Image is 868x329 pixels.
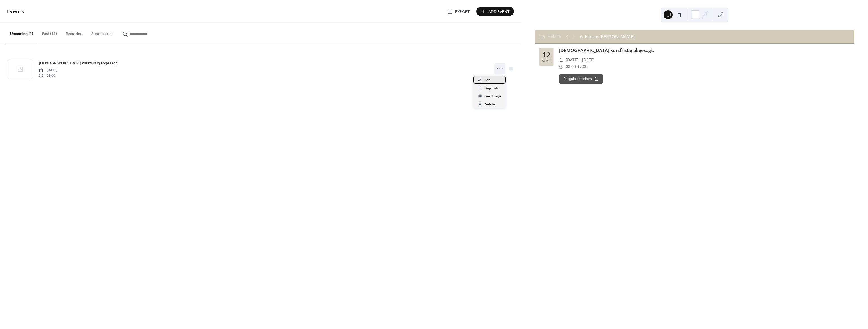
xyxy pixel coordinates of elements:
div: 6. Klasse [PERSON_NAME] [580,33,635,40]
a: Export [443,7,474,16]
button: Ereignis speichern [559,74,603,84]
div: ​ [559,63,564,70]
span: 08:00 [566,63,576,70]
button: Recurring [61,23,87,43]
span: Delete [484,102,495,107]
span: 08:00 [39,73,57,78]
span: - [576,63,577,70]
span: [DATE] [39,68,57,73]
span: Event page [484,93,501,99]
span: Events [7,6,24,17]
a: [DEMOGRAPHIC_DATA] kurzfristig abgesagt. [39,60,118,66]
div: [DEMOGRAPHIC_DATA] kurzfristig abgesagt. [559,47,850,54]
button: Past (11) [38,23,61,43]
span: Export [455,9,470,15]
button: Submissions [87,23,118,43]
span: Add Event [488,9,510,15]
div: Sept. [542,59,551,63]
button: Upcoming (1) [6,23,38,43]
span: Edit [484,77,491,83]
span: Duplicate [484,85,499,91]
div: ​ [559,57,564,63]
span: 17:00 [577,63,587,70]
button: Add Event [476,7,514,16]
span: [DATE] - [DATE] [566,57,595,63]
div: 12 [542,51,550,58]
